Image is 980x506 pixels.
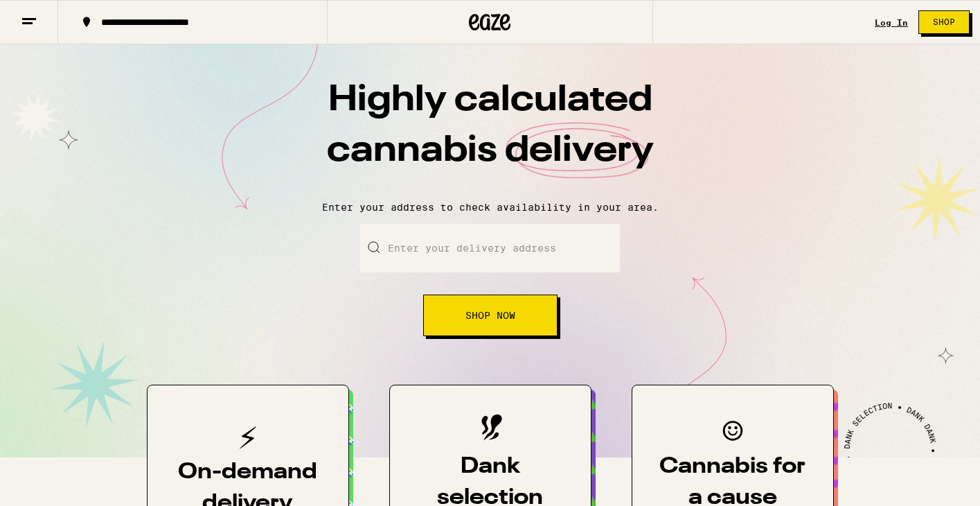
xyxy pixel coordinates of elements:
span: Shop [933,18,955,26]
div: Log In [875,18,908,27]
p: Enter your address to check availability in your area. [14,202,966,213]
span: Shop Now [465,311,515,320]
button: Shop Now [423,295,558,336]
h1: Highly calculated cannabis delivery [248,76,733,191]
input: Enter your delivery address [360,224,620,272]
button: Shop [918,10,970,34]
